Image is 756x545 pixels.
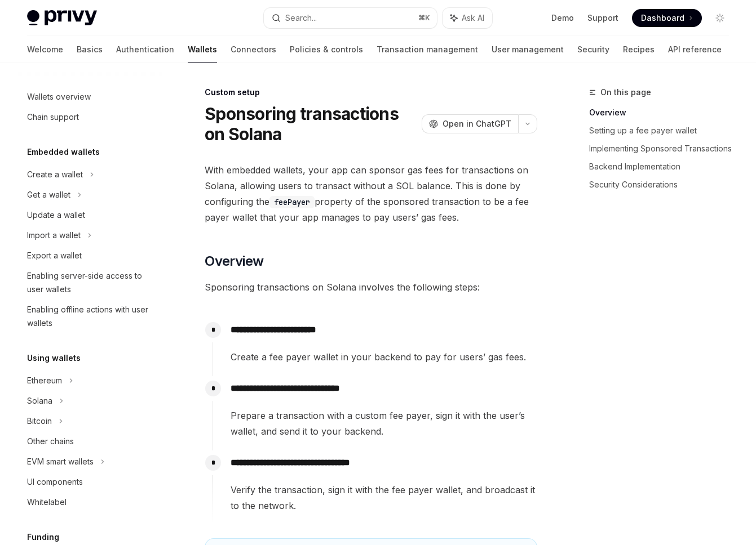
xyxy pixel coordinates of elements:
[27,168,83,181] div: Create a wallet
[589,140,738,158] a: Implementing Sponsored Transactions
[231,482,537,513] span: Verify the transaction, sign it with the fee payer wallet, and broadcast it to the network.
[27,303,156,330] div: Enabling offline actions with user wallets
[623,36,655,63] a: Recipes
[18,492,162,512] a: Whitelabel
[641,12,684,24] span: Dashboard
[18,205,162,225] a: Update a wallet
[27,208,85,222] div: Update a wallet
[711,9,729,27] button: Toggle dark mode
[27,249,82,262] div: Export a wallet
[231,36,276,63] a: Connectors
[377,36,478,63] a: Transaction management
[27,269,156,296] div: Enabling server-side access to user wallets
[27,229,81,242] div: Import a wallet
[27,495,67,509] div: Whitelabel
[18,107,162,127] a: Chain support
[18,245,162,266] a: Export a wallet
[443,118,511,129] span: Open in ChatGPT
[27,90,91,104] div: Wallets overview
[27,530,59,544] h5: Funding
[18,431,162,452] a: Other chains
[422,114,518,133] button: Open in ChatGPT
[27,351,81,365] h5: Using wallets
[27,414,52,428] div: Bitcoin
[18,300,162,333] a: Enabling offline actions with user wallets
[77,36,103,63] a: Basics
[587,12,618,24] a: Support
[205,279,537,295] span: Sponsoring transactions on Solana involves the following steps:
[231,408,537,439] span: Prepare a transaction with a custom fee payer, sign it with the user’s wallet, and send it to you...
[205,252,263,270] span: Overview
[492,36,564,63] a: User management
[27,435,74,448] div: Other chains
[18,87,162,107] a: Wallets overview
[589,176,738,194] a: Security Considerations
[269,196,315,208] code: feePayer
[205,87,537,98] div: Custom setup
[205,104,417,144] h1: Sponsoring transactions on Solana
[27,110,79,124] div: Chain support
[27,455,94,468] div: EVM smart wallets
[589,104,738,122] a: Overview
[290,36,363,63] a: Policies & controls
[577,36,609,63] a: Security
[443,8,492,28] button: Ask AI
[231,349,537,365] span: Create a fee payer wallet in your backend to pay for users’ gas fees.
[27,188,70,202] div: Get a wallet
[27,10,97,26] img: light logo
[27,394,52,408] div: Solana
[264,8,436,28] button: Search...⌘K
[285,11,317,25] div: Search...
[668,36,722,63] a: API reference
[600,86,651,99] span: On this page
[589,122,738,140] a: Setting up a fee payer wallet
[18,266,162,300] a: Enabling server-side access to user wallets
[27,36,63,63] a: Welcome
[188,36,217,63] a: Wallets
[27,374,62,387] div: Ethereum
[418,14,430,23] span: ⌘ K
[632,9,702,27] a: Dashboard
[27,475,83,489] div: UI components
[589,158,738,176] a: Backend Implementation
[116,36,174,63] a: Authentication
[551,12,574,24] a: Demo
[462,12,484,24] span: Ask AI
[205,162,537,225] span: With embedded wallets, your app can sponsor gas fees for transactions on Solana, allowing users t...
[18,472,162,492] a: UI components
[27,145,100,159] h5: Embedded wallets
